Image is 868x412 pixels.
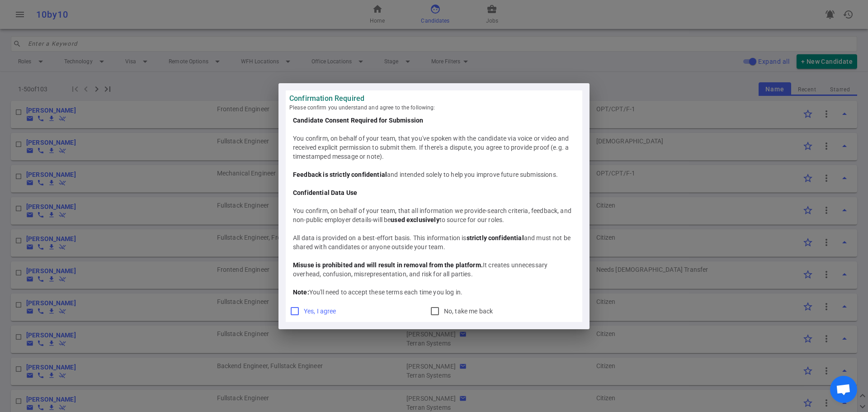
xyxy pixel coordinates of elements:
div: You'll need to accept these terms each time you log in. [293,288,575,297]
b: strictly confidential [467,234,524,242]
div: and intended solely to help you improve future submissions. [293,170,575,179]
b: Candidate Consent Required for Submission [293,117,423,124]
div: Open chat [830,376,857,403]
div: It creates unnecessary overhead, confusion, misrepresentation, and risk for all parties. [293,260,575,279]
b: Feedback is strictly confidential [293,171,387,178]
div: You confirm, on behalf of your team, that all information we provide-search criteria, feedback, a... [293,206,575,224]
b: Misuse is prohibited and will result in removal from the platform. [293,261,483,269]
div: You confirm, on behalf of your team, that you've spoken with the candidate via voice or video and... [293,134,575,161]
b: Note: [293,289,309,296]
span: Yes, I agree [304,308,336,315]
span: No, take me back [444,308,493,315]
strong: Confirmation Required [289,94,579,103]
b: used exclusively [391,216,439,223]
b: Confidential Data Use [293,189,357,196]
span: Please confirm you understand and agree to the following: [289,103,579,112]
div: All data is provided on a best-effort basis. This information is and must not be shared with cand... [293,233,575,251]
